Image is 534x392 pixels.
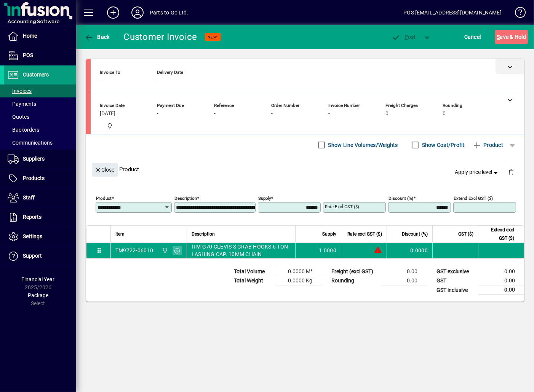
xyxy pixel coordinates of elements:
[8,127,39,133] span: Backorders
[125,6,150,19] button: Profile
[101,6,125,19] button: Add
[115,230,125,238] span: Item
[381,276,427,285] td: 0.00
[214,111,216,117] span: -
[82,30,112,44] button: Back
[4,208,76,227] a: Reports
[497,31,526,43] span: ave & Hold
[150,6,189,19] div: Parts to Go Ltd.
[4,150,76,169] a: Suppliers
[443,111,446,117] span: 0
[4,27,76,46] a: Home
[502,163,520,181] button: Delete
[472,139,503,151] span: Product
[276,276,321,285] td: 0.0000 Kg
[387,30,420,44] button: Post
[28,292,48,298] span: Package
[95,164,115,176] span: Close
[192,230,215,238] span: Description
[8,88,32,94] span: Invoices
[4,46,76,65] a: POS
[100,77,101,83] span: -
[92,163,118,177] button: Close
[4,136,76,149] a: Communications
[462,30,483,44] button: Cancel
[230,276,276,285] td: Total Weight
[86,155,524,183] div: Product
[454,196,493,201] mat-label: Extend excl GST ($)
[509,2,524,26] a: Knowledge Base
[4,123,76,136] a: Backorders
[433,267,478,276] td: GST exclusive
[23,52,33,58] span: POS
[404,34,408,40] span: P
[174,196,197,201] mat-label: Description
[327,141,398,149] label: Show Line Volumes/Weights
[433,285,478,295] td: GST inclusive
[271,111,273,117] span: -
[478,276,524,285] td: 0.00
[420,141,465,149] label: Show Cost/Profit
[23,156,45,162] span: Suppliers
[230,267,276,276] td: Total Volume
[8,140,53,146] span: Communications
[8,101,36,107] span: Payments
[84,34,110,40] span: Back
[319,247,337,254] span: 1.0000
[464,31,481,43] span: Cancel
[455,168,499,176] span: Apply price level
[402,230,428,238] span: Discount (%)
[325,204,359,209] mat-label: Rate excl GST ($)
[4,247,76,266] a: Support
[458,230,473,238] span: GST ($)
[4,84,76,97] a: Invoices
[497,34,500,40] span: S
[157,111,158,117] span: -
[100,111,115,117] span: [DATE]
[8,114,29,120] span: Quotes
[478,285,524,295] td: 0.00
[328,111,330,117] span: -
[347,230,382,238] span: Rate excl GST ($)
[157,77,158,83] span: -
[115,247,153,254] div: TM9722-06010
[276,267,321,276] td: 0.0000 M³
[322,230,336,238] span: Supply
[23,233,42,239] span: Settings
[4,169,76,188] a: Products
[328,267,381,276] td: Freight (excl GST)
[76,30,118,44] app-page-header-button: Back
[4,188,76,207] a: Staff
[124,31,197,43] div: Customer Invoice
[192,243,291,258] span: ITM G70 CLEVIS S GRAB HOOKS 6 TON LASHING CAP. 10MM CHAIN
[4,110,76,123] a: Quotes
[502,169,520,175] app-page-header-button: Delete
[433,276,478,285] td: GST
[23,175,45,181] span: Products
[23,72,49,78] span: Customers
[403,6,502,19] div: POS [EMAIL_ADDRESS][DOMAIN_NAME]
[4,227,76,246] a: Settings
[23,33,37,39] span: Home
[452,166,502,179] button: Apply price level
[483,226,514,242] span: Extend excl GST ($)
[90,166,120,173] app-page-header-button: Close
[385,111,389,117] span: 0
[22,276,55,282] span: Financial Year
[96,196,112,201] mat-label: Product
[328,276,381,285] td: Rounding
[495,30,528,44] button: Save & Hold
[4,97,76,110] a: Payments
[391,34,416,40] span: ost
[23,253,42,259] span: Support
[23,214,42,220] span: Reports
[387,243,432,258] td: 0.0000
[23,194,35,201] span: Staff
[258,196,271,201] mat-label: Supply
[478,267,524,276] td: 0.00
[468,138,507,152] button: Product
[389,196,413,201] mat-label: Discount (%)
[381,267,427,276] td: 0.00
[208,35,217,40] span: NEW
